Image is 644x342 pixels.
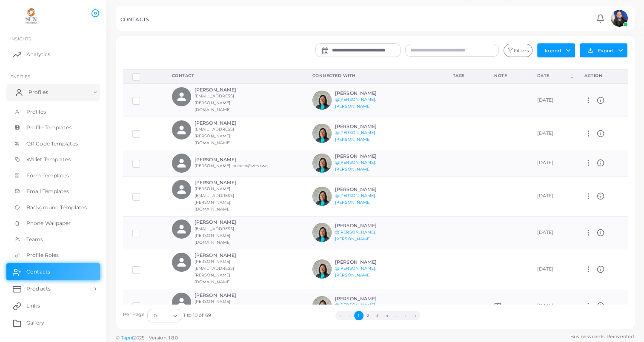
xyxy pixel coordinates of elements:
a: Tapni [121,335,134,341]
small: [EMAIL_ADDRESS][PERSON_NAME][DOMAIN_NAME] [195,127,235,145]
small: [PERSON_NAME][EMAIL_ADDRESS][PERSON_NAME][DOMAIN_NAME] [195,259,235,284]
a: Background Templates [6,199,100,216]
svg: person fill [176,296,187,308]
a: Profile Templates [6,120,100,136]
small: [EMAIL_ADDRESS][PERSON_NAME][DOMAIN_NAME] [195,226,235,245]
button: Import [537,43,575,57]
span: Links [26,302,40,310]
a: Wallet Templates [6,151,100,168]
span: 10 [152,311,157,320]
span: Contacts [26,268,50,276]
a: Contacts [6,263,100,280]
div: action [584,73,618,79]
a: @[PERSON_NAME].[PERSON_NAME] [335,193,376,205]
a: @[PERSON_NAME].[PERSON_NAME] [335,130,376,142]
a: Gallery [6,314,100,331]
img: avatar [611,10,628,27]
th: Row-selection [123,69,163,83]
a: Phone Wallpaper [6,215,100,231]
a: Profiles [6,104,100,120]
svg: person fill [176,184,187,195]
h6: [PERSON_NAME] [195,120,257,126]
h6: [PERSON_NAME] [335,259,398,265]
span: © [116,334,178,342]
span: 1 to 10 of 69 [183,312,211,319]
svg: person fill [176,157,187,169]
svg: person fill [176,223,187,235]
h6: [PERSON_NAME] [195,157,269,162]
h6: [PERSON_NAME] [195,253,257,258]
button: Export [580,43,627,57]
span: Analytics [26,51,50,58]
div: Tags [453,73,475,79]
div: [DATE] [537,266,566,273]
div: [DATE] [537,302,566,309]
div: [DATE] [537,229,566,236]
small: [PERSON_NAME][EMAIL_ADDRESS][DOMAIN_NAME] [195,299,235,317]
a: Links [6,297,100,314]
span: Profiles [26,108,46,116]
a: Teams [6,231,100,248]
span: Wallet Templates [26,156,71,163]
a: Email Templates [6,183,100,199]
span: Profile Templates [26,124,72,131]
img: avatar [312,154,332,173]
h6: [PERSON_NAME] [195,293,257,298]
span: Gallery [26,319,44,327]
a: @[PERSON_NAME].[PERSON_NAME] [335,230,376,241]
svg: person fill [176,91,187,103]
svg: person fill [176,256,187,268]
span: ENTITIES [10,74,30,79]
a: @[PERSON_NAME].[PERSON_NAME] [335,97,376,108]
small: [EMAIL_ADDRESS][PERSON_NAME][DOMAIN_NAME] [195,94,235,112]
img: avatar [312,187,332,206]
button: Go to next page [401,311,411,320]
h6: [PERSON_NAME] [335,124,398,129]
button: Go to page 1 [354,311,364,320]
span: Email Templates [26,188,69,195]
a: Profiles [6,84,100,101]
span: Form Templates [26,172,69,180]
div: [DATE] [537,130,566,137]
span: Profiles [29,88,48,96]
h6: [PERSON_NAME] [335,154,398,159]
img: avatar [312,259,332,279]
span: Business cards. Reinvented. [570,333,635,340]
span: QR Code Templates [26,140,78,148]
a: @[PERSON_NAME].[PERSON_NAME] [335,302,376,314]
h6: [PERSON_NAME] [195,219,257,225]
ul: Pagination [211,311,544,320]
input: Search for option [157,311,170,320]
h6: [PERSON_NAME] [335,91,398,96]
span: 2025 [133,334,144,342]
a: QR Code Templates [6,136,100,152]
div: [DATE] [537,193,566,199]
div: Search for option [147,309,181,322]
h6: [PERSON_NAME] [335,296,398,302]
h6: [PERSON_NAME] [195,180,257,185]
span: Version: 1.8.0 [149,335,178,341]
a: @[PERSON_NAME].[PERSON_NAME] [335,160,376,171]
a: Form Templates [6,168,100,184]
img: avatar [312,223,332,242]
span: Products [26,285,51,293]
span: Phone Wallpaper [26,219,71,227]
div: [DATE] [537,97,566,104]
div: Date [537,73,569,79]
button: Filters [504,44,532,57]
img: logo [8,8,55,24]
div: Contact [172,73,294,79]
span: Background Templates [26,204,87,211]
small: [PERSON_NAME]..bulacio@wts.twcj [195,163,269,168]
span: INSIGHTS [10,36,31,41]
span: Teams [26,236,43,243]
h6: [PERSON_NAME] [195,87,257,93]
small: [PERSON_NAME][EMAIL_ADDRESS][PERSON_NAME][DOMAIN_NAME] [195,186,235,211]
button: Go to page 4 [382,311,392,320]
a: avatar [608,10,630,27]
button: Go to page 3 [373,311,382,320]
h5: CONTACTS [120,17,149,23]
span: Profile Roles [26,251,59,259]
img: avatar [312,91,332,110]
